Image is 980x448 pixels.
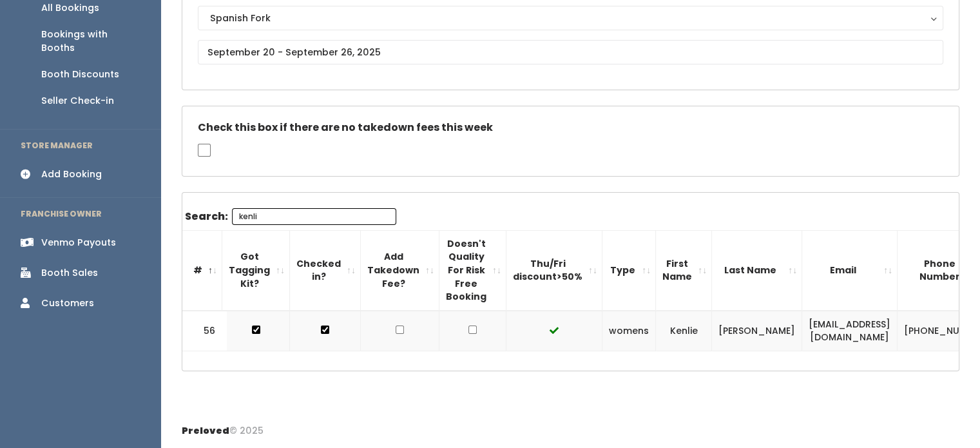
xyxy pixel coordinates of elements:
th: #: activate to sort column descending [177,230,222,310]
td: Kenlie [656,311,712,351]
th: First Name: activate to sort column ascending [656,230,712,310]
div: Seller Check-in [41,94,114,108]
th: Type: activate to sort column ascending [602,230,656,310]
th: Email: activate to sort column ascending [802,230,898,310]
div: Venmo Payouts [41,236,116,249]
button: Spanish Fork [198,6,943,30]
div: Customers [41,297,94,310]
input: September 20 - September 26, 2025 [198,40,943,64]
td: 56 [182,311,227,351]
h5: Check this box if there are no takedown fees this week [198,122,943,133]
th: Got Tagging Kit?: activate to sort column ascending [222,230,290,310]
input: Search: [232,208,396,225]
th: Add Takedown Fee?: activate to sort column ascending [361,230,439,310]
div: Bookings with Booths [41,28,140,55]
div: Booth Discounts [41,68,119,81]
td: [EMAIL_ADDRESS][DOMAIN_NAME] [802,311,898,351]
div: Booth Sales [41,266,98,280]
span: Preloved [182,424,229,437]
div: All Bookings [41,1,99,15]
div: Spanish Fork [210,11,931,25]
th: Thu/Fri discount&gt;50%: activate to sort column ascending [506,230,602,310]
th: Doesn't Quality For Risk Free Booking : activate to sort column ascending [439,230,506,310]
th: Checked in?: activate to sort column ascending [290,230,361,310]
div: Add Booking [41,168,102,181]
div: © 2025 [182,414,264,438]
td: [PERSON_NAME] [712,311,802,351]
label: Search: [185,208,396,225]
th: Last Name: activate to sort column ascending [712,230,802,310]
td: womens [602,311,656,351]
